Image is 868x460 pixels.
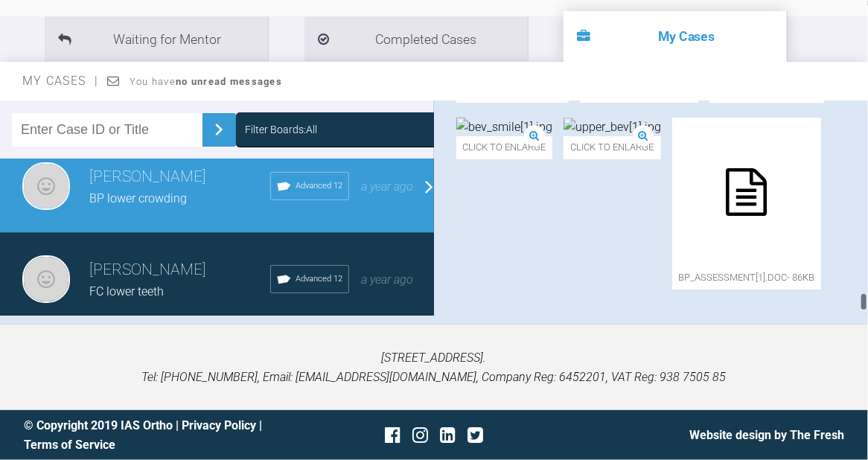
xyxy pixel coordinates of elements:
[304,16,528,62] li: Completed Cases
[207,118,231,141] img: chevronRight.28bd32b0.svg
[296,272,342,286] span: Advanced 12
[22,74,99,88] span: My Cases
[24,416,297,454] div: © Copyright 2019 IAS Ortho | |
[22,255,70,303] img: Roekshana Shar
[22,162,70,210] img: Roekshana Shar
[689,428,844,442] a: Website design by The Fresh
[672,266,821,290] span: bp_assessment[1].doc - 86KB
[12,113,202,147] input: Enter Case ID or Title
[456,118,552,137] img: bev_smile[1].jpg
[24,348,844,386] p: [STREET_ADDRESS]. Tel: [PHONE_NUMBER], Email: [EMAIL_ADDRESS][DOMAIN_NAME], Company Reg: 6452201,...
[456,136,552,159] span: Click to enlarge
[361,179,413,194] span: a year ago
[182,418,256,432] a: Privacy Policy
[89,191,187,205] span: BP lower crowding
[45,16,268,62] li: Waiting for Mentor
[130,76,282,87] span: You have
[296,179,342,193] span: Advanced 12
[89,284,164,298] span: FC lower teeth
[564,136,661,159] span: Click to enlarge
[564,118,661,137] img: upper_bev[1].jpg
[176,76,282,87] strong: no unread messages
[245,121,317,138] div: Filter Boards: All
[361,272,413,287] span: a year ago
[89,258,270,283] h3: [PERSON_NAME]
[24,438,115,452] a: Terms of Service
[89,164,270,190] h3: [PERSON_NAME]
[564,11,787,62] li: My Cases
